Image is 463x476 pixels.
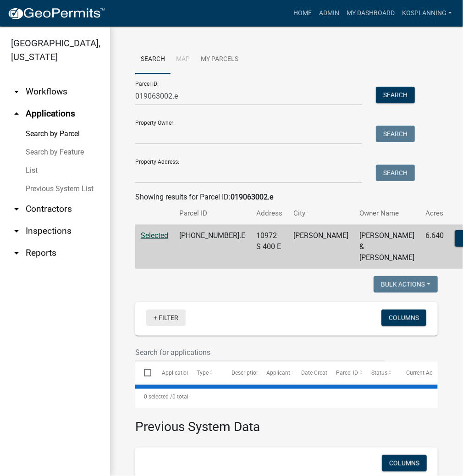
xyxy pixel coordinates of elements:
button: Search [376,87,415,103]
datatable-header-cell: Status [363,362,397,384]
h3: Previous System Data [135,408,438,437]
a: + Filter [146,310,186,326]
th: Address [251,203,288,224]
datatable-header-cell: Applicant [258,362,292,384]
td: [PERSON_NAME] & [PERSON_NAME] [354,225,420,269]
i: arrow_drop_down [11,226,22,237]
th: Owner Name [354,203,420,224]
strong: 019063002.e [231,193,273,201]
span: Date Created [301,370,333,376]
div: 0 total [135,385,438,408]
i: arrow_drop_down [11,248,22,259]
span: Application Number [162,370,212,376]
datatable-header-cell: Current Activity [397,362,432,384]
th: Parcel ID [174,203,251,224]
datatable-header-cell: Parcel ID [327,362,362,384]
datatable-header-cell: Select [135,362,153,384]
td: 10972 S 400 E [251,225,288,269]
a: Admin [315,5,343,22]
a: kosplanning [398,5,456,22]
i: arrow_drop_down [11,204,22,215]
a: Home [290,5,315,22]
a: My Parcels [195,45,244,74]
datatable-header-cell: Type [188,362,223,384]
datatable-header-cell: Application Number [153,362,187,384]
td: [PHONE_NUMBER].E [174,225,251,269]
span: 0 selected / [144,393,172,400]
span: Description [231,370,259,376]
datatable-header-cell: Date Created [292,362,327,384]
button: Search [376,165,415,181]
a: Search [135,45,171,74]
span: Status [371,370,387,376]
button: Columns [382,455,427,471]
span: Parcel ID [336,370,358,376]
div: Showing results for Parcel ID: [135,192,438,203]
span: Type [197,370,209,376]
i: arrow_drop_down [11,86,22,97]
a: Selected [141,231,168,240]
i: arrow_drop_up [11,108,22,119]
td: [PERSON_NAME] [288,225,354,269]
span: Current Activity [406,370,444,376]
th: Acres [420,203,449,224]
datatable-header-cell: Description [223,362,258,384]
button: Bulk Actions [374,276,438,293]
a: My Dashboard [343,5,398,22]
button: Search [376,126,415,142]
span: Applicant [266,370,290,376]
th: City [288,203,354,224]
button: Columns [381,310,426,326]
td: 6.640 [420,225,449,269]
input: Search for applications [135,343,385,362]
